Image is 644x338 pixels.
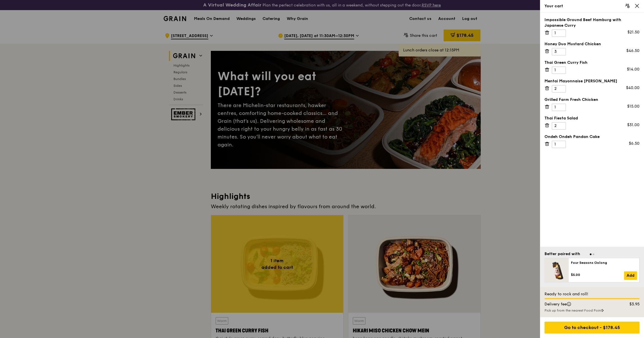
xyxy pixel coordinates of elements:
div: $14.00 [627,67,640,72]
div: Ready to rock and roll! [544,291,640,297]
div: Mentai Mayonnaise [PERSON_NAME] [544,78,640,84]
div: Thai Fiesta Salad [544,115,640,121]
div: Ondeh Ondeh Pandan Cake [544,134,640,140]
span: Go to slide 1 [590,253,591,255]
div: $21.50 [627,30,640,35]
div: Your cart [544,3,640,9]
div: $46.50 [626,48,640,54]
div: $40.00 [626,85,640,91]
div: Better paired with [544,251,580,257]
a: Add [624,271,637,280]
div: $3.95 [618,301,643,307]
div: Go to checkout - $178.45 [544,322,640,334]
div: $6.50 [629,141,640,146]
div: Thai Green Curry Fish [544,60,640,65]
div: Impossible Ground Beef Hamburg with Japanese Curry [544,17,640,28]
div: Honey Duo Mustard Chicken [544,41,640,47]
div: Delivery fee [541,301,618,307]
div: $31.00 [627,122,640,128]
div: Four Seasons Oolong [571,260,637,265]
div: $5.00 [571,273,624,277]
span: Go to slide 2 [593,253,594,255]
div: Pick up from the nearest Food Point [544,308,640,313]
div: Grilled Farm Fresh Chicken [544,97,640,103]
div: $15.00 [627,104,640,109]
